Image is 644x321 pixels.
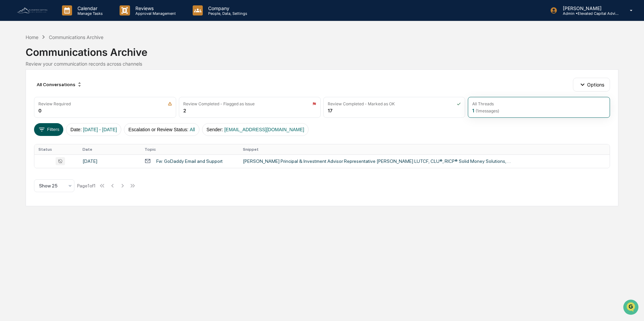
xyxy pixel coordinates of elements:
[47,114,82,119] a: Powered byPylon
[18,31,111,38] input: Clear
[140,144,239,154] th: Topic
[16,7,49,14] img: logo
[23,51,110,58] div: Start new chat
[23,58,85,64] div: We're available if you need us!
[203,5,251,11] p: Company
[115,53,123,62] button: Start new chat
[38,108,41,113] div: 0
[56,85,84,92] span: Attestations
[7,85,12,91] div: 🖐️
[203,11,251,16] p: People, Data, Settings
[190,127,195,132] span: All
[312,102,316,106] img: icon
[622,299,641,317] iframe: Open customer support
[557,11,620,16] p: Admin • Elevated Capital Advisors
[77,183,96,188] div: Page 1 of 1
[476,108,499,113] span: ( 1 messages)
[26,61,618,67] div: Review your communication records across channels
[34,79,85,90] div: All Conversations
[83,127,117,132] span: [DATE] - [DATE]
[26,34,38,40] div: Home
[34,144,78,154] th: Status
[328,101,395,106] div: Review Completed - Marked as OK
[557,5,620,11] p: [PERSON_NAME]
[7,14,123,25] p: How can we help?
[328,108,332,113] div: 17
[183,101,255,106] div: Review Completed - Flagged as Issue
[67,114,82,119] span: Pylon
[243,158,512,164] div: [PERSON_NAME] Principal & Investment Advisor Representative [PERSON_NAME] LUTCF, CLU®, RICP® Soli...
[124,123,199,136] button: Escalation or Review Status:All
[168,102,172,106] img: icon
[49,34,103,40] div: Communications Archive
[66,123,121,136] button: Date:[DATE] - [DATE]
[78,144,140,154] th: Date
[4,82,46,94] a: 🖐️Preclearance
[83,158,136,164] div: [DATE]
[202,123,309,136] button: Sender:[EMAIL_ADDRESS][DOMAIN_NAME]
[72,5,106,11] p: Calendar
[7,98,12,104] div: 🔎
[7,51,19,64] img: 1746055101610-c473b297-6a78-478c-a979-82029cc54cd1
[26,41,618,58] div: Communications Archive
[13,85,43,92] span: Preclearance
[46,82,86,94] a: 🗄️Attestations
[34,123,63,136] button: Filters
[224,127,304,132] span: [EMAIL_ADDRESS][DOMAIN_NAME]
[38,101,71,106] div: Review Required
[472,108,499,113] div: 1
[183,108,186,113] div: 2
[130,11,179,16] p: Approval Management
[49,85,54,91] div: 🗄️
[472,101,494,106] div: All Threads
[573,78,610,91] button: Options
[130,5,179,11] p: Reviews
[72,11,106,16] p: Manage Tasks
[4,95,45,107] a: 🔎Data Lookup
[457,102,461,106] img: icon
[13,98,42,104] span: Data Lookup
[156,158,223,164] div: Fw: GoDaddy Email and Support
[239,144,609,154] th: Snippet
